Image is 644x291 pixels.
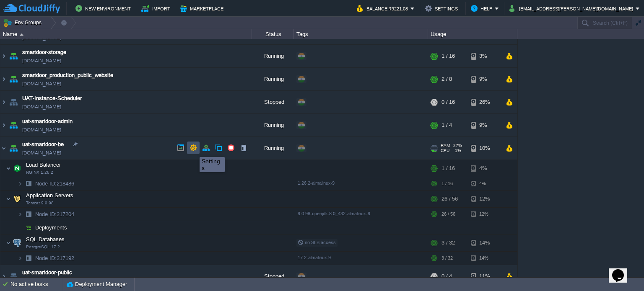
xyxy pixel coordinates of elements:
button: Settings [425,3,460,13]
span: Node ID: [35,211,57,217]
div: Running [252,68,294,90]
button: Marketplace [180,3,226,13]
div: 0 / 16 [441,91,455,113]
button: Import [141,3,173,13]
span: uat-smartdoor-be [22,140,64,149]
span: Application Servers [25,192,75,199]
span: 1% [453,148,461,153]
a: uat-smartdoor-public [22,268,72,277]
img: AMDAwAAAACH5BAEAAAAALAAAAAABAAEAAAICRAEAOw== [8,45,19,67]
img: AMDAwAAAACH5BAEAAAAALAAAAAABAAEAAAICRAEAOw== [18,221,23,234]
a: smartdoor-storage [22,48,66,57]
img: AMDAwAAAACH5BAEAAAAALAAAAAABAAEAAAICRAEAOw== [6,234,11,251]
span: Tomcat 9.0.98 [26,201,54,206]
span: Load Balancer [25,161,62,168]
div: 26% [471,91,498,113]
div: 0 / 4 [441,265,452,288]
a: Application ServersTomcat 9.0.98 [25,192,75,198]
div: No active tasks [10,278,63,291]
img: AMDAwAAAACH5BAEAAAAALAAAAAABAAEAAAICRAEAOw== [23,177,34,190]
span: Node ID: [35,180,57,187]
div: Running [252,114,294,136]
div: Settings [202,158,223,171]
div: 3 / 32 [441,252,453,265]
button: Deployment Manager [67,280,127,288]
img: AMDAwAAAACH5BAEAAAAALAAAAAABAAEAAAICRAEAOw== [11,234,23,251]
span: [DOMAIN_NAME] [22,57,61,65]
div: 14% [471,252,498,265]
iframe: chat widget [609,258,636,283]
img: CloudJiffy [3,3,60,14]
div: 3% [471,45,498,67]
a: Deployments [34,224,68,231]
span: 218486 [34,180,75,187]
a: [DOMAIN_NAME] [22,149,61,157]
img: AMDAwAAAACH5BAEAAAAALAAAAAABAAEAAAICRAEAOw== [8,91,19,113]
div: Stopped [252,91,294,113]
a: [DOMAIN_NAME] [22,126,61,134]
img: AMDAwAAAACH5BAEAAAAALAAAAAABAAEAAAICRAEAOw== [20,33,23,36]
span: 17.2-almalinux-9 [298,255,331,260]
img: AMDAwAAAACH5BAEAAAAALAAAAAABAAEAAAICRAEAOw== [18,208,23,221]
div: 12% [471,191,498,207]
a: SQL DatabasesPostgreSQL 17.2 [25,236,66,242]
span: SQL Databases [25,236,66,243]
div: 1 / 16 [441,160,455,177]
a: uat-smartdoor-admin [22,117,73,126]
img: AMDAwAAAACH5BAEAAAAALAAAAAABAAEAAAICRAEAOw== [0,68,7,90]
img: AMDAwAAAACH5BAEAAAAALAAAAAABAAEAAAICRAEAOw== [0,45,7,67]
a: [DOMAIN_NAME] [22,103,61,111]
div: Usage [428,29,517,39]
a: Load BalancerNGINX 1.26.2 [25,162,62,168]
a: [DOMAIN_NAME] [22,80,61,88]
div: Stopped [252,265,294,288]
div: 14% [471,234,498,251]
img: AMDAwAAAACH5BAEAAAAALAAAAAABAAEAAAICRAEAOw== [18,252,23,265]
img: AMDAwAAAACH5BAEAAAAALAAAAAABAAEAAAICRAEAOw== [0,265,7,288]
div: Status [252,29,293,39]
div: 1 / 16 [441,177,453,190]
img: AMDAwAAAACH5BAEAAAAALAAAAAABAAEAAAICRAEAOw== [6,191,11,207]
button: New Environment [75,3,133,13]
div: 1 / 4 [441,114,452,136]
img: AMDAwAAAACH5BAEAAAAALAAAAAABAAEAAAICRAEAOw== [18,177,23,190]
img: AMDAwAAAACH5BAEAAAAALAAAAAABAAEAAAICRAEAOw== [8,114,19,136]
img: AMDAwAAAACH5BAEAAAAALAAAAAABAAEAAAICRAEAOw== [11,160,23,177]
img: AMDAwAAAACH5BAEAAAAALAAAAAABAAEAAAICRAEAOw== [6,160,11,177]
button: [EMAIL_ADDRESS][PERSON_NAME][DOMAIN_NAME] [509,3,636,13]
div: 4% [471,160,498,177]
div: Tags [294,29,428,39]
span: 9.0.98-openjdk-8.0_432-almalinux-9 [298,211,370,216]
div: 10% [471,137,498,160]
img: AMDAwAAAACH5BAEAAAAALAAAAAABAAEAAAICRAEAOw== [0,137,7,160]
div: Name [1,29,252,39]
span: 27% [453,143,462,148]
a: UAT-Instance-Scheduler [22,94,82,103]
img: AMDAwAAAACH5BAEAAAAALAAAAAABAAEAAAICRAEAOw== [8,68,19,90]
button: Env Groups [3,17,44,28]
a: [DOMAIN_NAME] [22,277,61,285]
span: NGINX 1.26.2 [26,170,53,175]
img: AMDAwAAAACH5BAEAAAAALAAAAAABAAEAAAICRAEAOw== [8,137,19,160]
div: Running [252,45,294,67]
img: AMDAwAAAACH5BAEAAAAALAAAAAABAAEAAAICRAEAOw== [0,91,7,113]
button: Balance ₹9221.08 [357,3,410,13]
button: Help [471,3,495,13]
span: PostgreSQL 17.2 [26,245,60,250]
div: 9% [471,114,498,136]
span: RAM [441,143,450,148]
a: smartdoor_production_public_website [22,71,113,80]
img: AMDAwAAAACH5BAEAAAAALAAAAAABAAEAAAICRAEAOw== [23,252,34,265]
div: 26 / 56 [441,208,455,221]
div: 3 / 32 [441,234,455,251]
div: Running [252,137,294,160]
span: 217192 [34,255,75,262]
div: 11% [471,265,498,288]
img: AMDAwAAAACH5BAEAAAAALAAAAAABAAEAAAICRAEAOw== [23,221,34,234]
div: 12% [471,208,498,221]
